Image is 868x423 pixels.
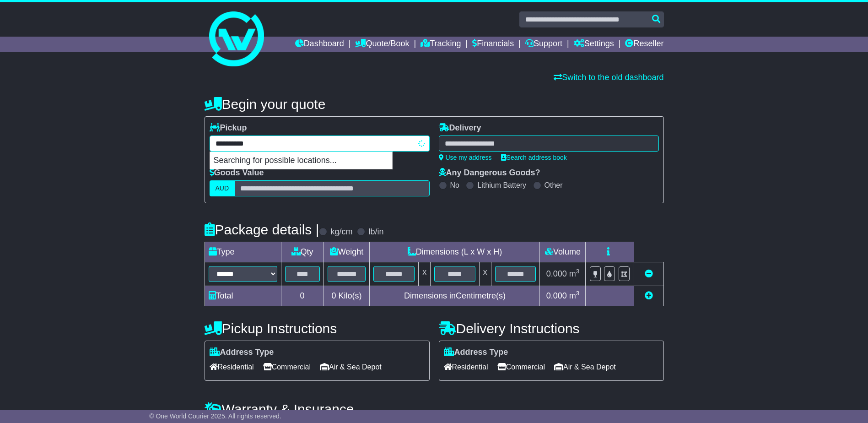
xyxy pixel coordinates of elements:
sup: 3 [576,268,580,275]
p: Searching for possible locations... [210,152,392,169]
a: Remove this item [645,269,653,278]
span: m [569,291,580,300]
a: Quote/Book [355,37,409,52]
a: Reseller [625,37,663,52]
h4: Delivery Instructions [439,321,664,336]
label: Delivery [439,123,481,133]
label: Pickup [210,123,247,133]
td: Kilo(s) [323,286,370,306]
label: Other [545,181,563,190]
typeahead: Please provide city [210,136,430,152]
label: Lithium Battery [477,181,526,190]
a: Search address book [501,154,567,161]
span: Residential [444,360,488,374]
td: Weight [323,242,370,262]
a: Settings [574,37,614,52]
td: x [419,262,431,286]
label: kg/cm [330,227,352,237]
sup: 3 [576,290,580,297]
span: Air & Sea Depot [320,360,382,374]
a: Dashboard [295,37,344,52]
h4: Package details | [205,222,319,237]
span: Commercial [497,360,545,374]
span: Residential [210,360,254,374]
td: Dimensions in Centimetre(s) [370,286,540,306]
td: Dimensions (L x W x H) [370,242,540,262]
span: 0.000 [546,291,567,300]
label: lb/in [368,227,383,237]
span: 0.000 [546,269,567,278]
span: Commercial [263,360,311,374]
a: Use my address [439,154,492,161]
span: Air & Sea Depot [554,360,616,374]
td: x [479,262,491,286]
a: Add new item [645,291,653,300]
h4: Warranty & Insurance [205,401,664,417]
label: AUD [210,180,235,196]
td: 0 [281,286,323,306]
label: Goods Value [210,168,264,178]
td: Volume [540,242,586,262]
label: No [450,181,459,190]
h4: Begin your quote [205,97,664,112]
span: m [569,269,580,278]
label: Address Type [210,347,274,358]
td: Total [205,286,281,306]
a: Switch to the old dashboard [554,73,663,82]
td: Qty [281,242,323,262]
span: 0 [331,291,336,300]
label: Any Dangerous Goods? [439,168,540,178]
td: Type [205,242,281,262]
a: Support [525,37,562,52]
h4: Pickup Instructions [205,321,430,336]
a: Financials [472,37,514,52]
a: Tracking [421,37,461,52]
label: Address Type [444,347,508,358]
span: © One World Courier 2025. All rights reserved. [149,412,281,420]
